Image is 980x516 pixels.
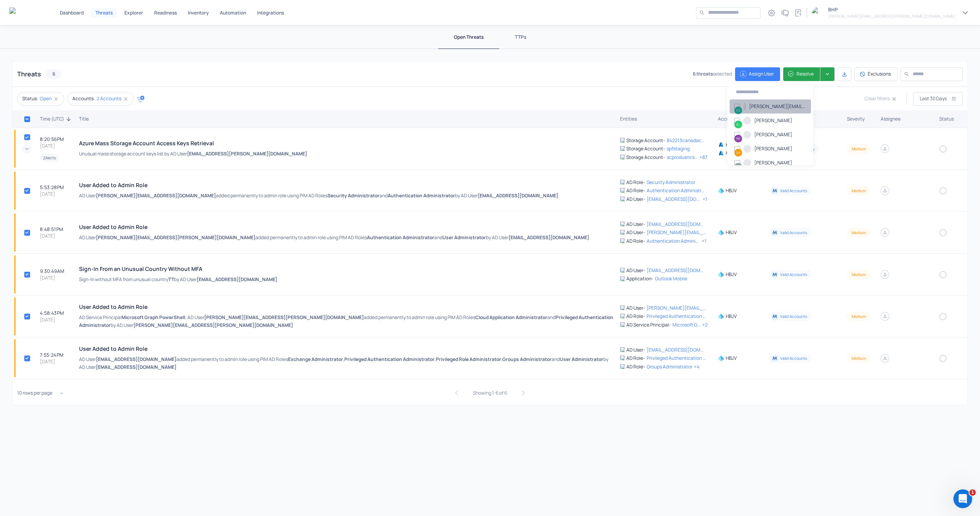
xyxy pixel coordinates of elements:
[754,159,806,166] p: [PERSON_NAME]
[754,131,806,138] p: [PERSON_NAME]
[734,121,742,128] img: Elsa Bravo
[754,145,806,152] p: [PERSON_NAME]
[953,489,972,508] iframe: Intercom live chat
[734,135,742,143] img: Nelly Wakio
[749,103,806,110] p: [PERSON_NAME][EMAIL_ADDRESS][PERSON_NAME][DOMAIN_NAME]
[734,106,742,114] img: adam.frank@bhp.com
[734,149,742,157] img: Dane Nattrass
[754,117,806,124] p: [PERSON_NAME]
[969,489,976,496] span: 1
